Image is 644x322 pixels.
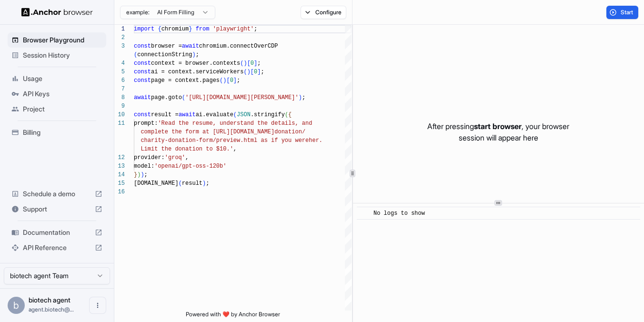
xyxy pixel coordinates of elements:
span: ( [220,77,223,84]
span: const [134,43,151,50]
div: 14 [114,171,125,179]
span: await [182,43,199,50]
span: ) [137,171,141,178]
span: ( [243,69,247,75]
span: ) [141,171,144,178]
span: ; [206,180,209,187]
span: prompt: [134,120,158,127]
div: 1 [114,25,125,33]
div: Browser Playground [8,32,106,48]
span: ai.evaluate [196,111,233,118]
span: } [189,26,192,32]
span: example: [126,9,150,16]
span: Project [23,104,102,114]
span: import [134,26,154,32]
span: ( [233,111,237,118]
span: ; [257,60,261,67]
span: her. [309,137,322,144]
span: page.goto [151,94,182,101]
div: 6 [114,76,125,85]
div: Project [8,101,106,117]
span: [ [247,60,251,67]
span: ( [285,111,288,118]
div: 15 [114,179,125,188]
span: ( [182,94,185,101]
span: ; [302,94,305,101]
span: JSON [237,111,251,118]
div: API Keys [8,86,106,101]
div: 2 [114,33,125,42]
span: .stringify [251,111,285,118]
span: No logs to show [373,210,425,217]
div: API Reference [8,240,106,255]
div: 7 [114,85,125,93]
span: provider: [134,154,165,161]
span: ) [223,77,226,84]
span: , [233,146,237,152]
span: Support [23,204,91,214]
span: complete the form at [URL][DOMAIN_NAME] [141,129,274,135]
div: 10 [114,111,125,119]
span: ) [247,69,251,75]
div: Schedule a demo [8,186,106,201]
span: { [288,111,292,118]
span: [DOMAIN_NAME] [134,180,179,187]
span: API Reference [23,243,91,252]
span: ] [254,60,257,67]
span: context = browser.contexts [151,60,240,67]
span: 'openai/gpt-oss-120b' [154,163,226,170]
span: API Keys [23,89,102,99]
button: Open menu [89,297,106,314]
div: 12 [114,153,125,162]
span: ) [192,51,195,58]
span: ; [261,69,264,75]
span: Documentation [23,228,91,237]
span: ; [237,77,240,84]
span: 0 [230,77,233,84]
span: ​ [362,209,366,218]
span: Start [621,9,634,16]
div: 9 [114,102,125,111]
span: biotech agent [29,296,70,304]
span: ] [233,77,237,84]
span: , [185,154,189,161]
button: Start [606,6,638,19]
span: chromium.connectOverCDP [199,43,278,50]
span: const [134,60,151,67]
span: 'playwright' [213,26,254,32]
div: 13 [114,162,125,171]
span: ; [144,171,148,178]
span: model: [134,163,154,170]
div: Usage [8,71,106,86]
div: 5 [114,68,125,76]
span: '[URL][DOMAIN_NAME][PERSON_NAME]' [185,94,299,101]
span: [ [226,77,230,84]
span: 0 [254,69,257,75]
span: Schedule a demo [23,189,91,199]
span: 'Read the resume, understand the details, and [158,120,312,127]
span: ] [257,69,261,75]
div: 16 [114,188,125,196]
span: ( [240,60,243,67]
div: b [8,297,25,314]
button: Configure [301,6,347,19]
div: 11 [114,119,125,128]
div: 3 [114,42,125,50]
span: from [196,26,210,32]
span: browser = [151,43,182,50]
span: [ [251,69,254,75]
span: 0 [251,60,254,67]
span: await [134,94,151,101]
p: After pressing , your browser session will appear here [427,121,569,143]
span: const [134,69,151,75]
span: connectionString [137,51,192,58]
span: ( [179,180,182,187]
span: { [158,26,161,32]
span: Powered with ❤️ by Anchor Browser [186,311,280,322]
div: Support [8,201,106,217]
span: ( [134,51,137,58]
span: result [182,180,202,187]
span: ai = context.serviceWorkers [151,69,243,75]
span: result = [151,111,179,118]
span: start browser [474,121,522,131]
